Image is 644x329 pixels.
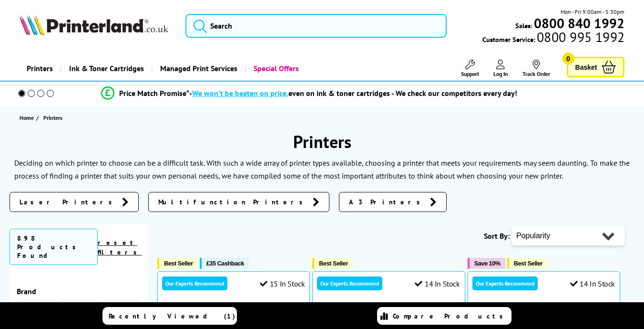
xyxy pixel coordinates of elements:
[20,14,174,37] a: Printerland Logo
[507,258,548,269] button: Best Seller
[119,88,189,98] span: Price Match Promise*
[10,192,139,212] a: Laser Printers
[14,158,588,168] p: Deciding on which printer to choose can be a difficult task. With such a wide array of printer ty...
[312,258,353,269] button: Best Seller
[534,14,624,32] b: 0800 840 1992
[468,258,505,269] button: Save 10%
[148,192,329,212] a: Multifunction Printers
[20,197,117,207] span: Laser Printers
[98,238,142,256] a: reset filters
[200,258,249,269] button: £35 Cashback
[514,260,543,267] span: Best Seller
[151,56,245,81] a: Managed Print Services
[570,279,615,288] div: 14 In Stock
[109,312,235,320] span: Recently Viewed (1)
[377,307,511,325] a: Compare Products
[189,88,517,98] div: - even on ink & toner cartridges - We check our competitors every day!
[532,19,624,28] a: 0800 840 1992
[474,260,501,267] span: Save 10%
[20,113,36,123] a: Home
[162,276,227,290] div: Our Experts Recommend
[493,70,508,77] span: Log In
[60,56,151,81] a: Ink & Toner Cartridges
[192,88,288,98] span: We won’t be beaten on price,
[20,56,60,81] a: Printers
[102,307,237,325] a: Recently Viewed (1)
[484,231,510,241] span: Sort By:
[515,21,532,30] span: Sales:
[185,14,447,38] input: Search
[245,56,306,81] a: Special Offers
[562,53,574,64] span: 0
[206,260,244,267] span: £35 Cashback
[17,287,141,296] span: Brand
[5,85,614,102] li: modal_Promise
[493,60,508,77] a: Log In
[461,70,479,77] span: Support
[10,229,98,265] span: 898 Products Found
[260,279,305,288] div: 15 In Stock
[339,192,447,212] a: A3 Printers
[561,7,624,16] span: Mon - Fri 9:00am - 5:30pm
[14,158,630,180] p: To make the process of finding a printer that suits your own personal needs, we have compiled som...
[575,61,597,74] span: Basket
[567,57,625,77] a: Basket 0
[349,197,425,207] span: A3 Printers
[157,258,198,269] button: Best Seller
[20,14,168,35] img: Printerland Logo
[43,114,62,121] span: Printers
[535,32,624,42] span: 0800 995 1992
[319,260,348,267] span: Best Seller
[415,279,460,288] div: 14 In Stock
[522,60,550,77] a: Track Order
[164,260,193,267] span: Best Seller
[461,60,479,77] a: Support
[158,197,308,207] span: Multifunction Printers
[317,276,382,290] div: Our Experts Recommend
[482,32,624,44] span: Customer Service:
[393,312,508,320] span: Compare Products
[10,130,634,153] h1: Printers
[69,56,144,81] span: Ink & Toner Cartridges
[472,276,538,290] div: Our Experts Recommend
